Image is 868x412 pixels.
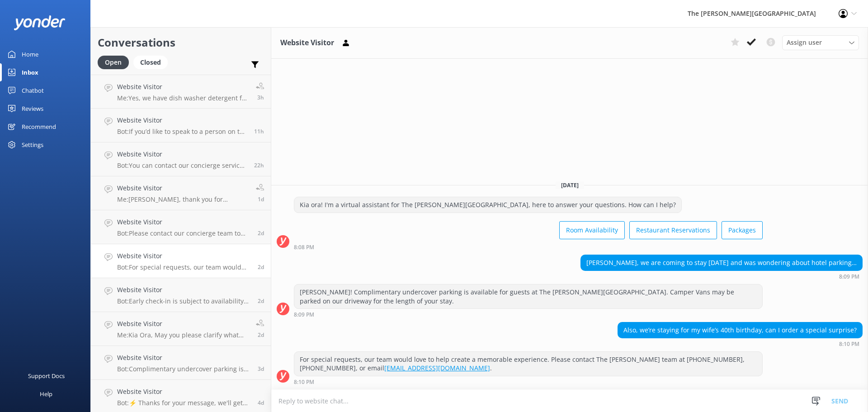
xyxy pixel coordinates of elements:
[117,217,251,227] h4: Website Visitor
[91,75,271,109] a: Website VisitorMe:Yes, we have dish washer detergent for our guests3h
[294,244,763,250] div: Sep 25 2025 08:08pm (UTC +13:00) Pacific/Auckland
[22,99,43,118] div: Reviews
[117,387,251,397] h4: Website Visitor
[117,115,247,125] h4: Website Visitor
[839,274,859,279] strong: 8:09 PM
[91,312,271,346] a: Website VisitorMe:Kia Ora, May you please clarify what you are enquiring about. Nga mihi nui (Kin...
[294,379,763,385] div: Sep 25 2025 08:10pm (UTC +13:00) Pacific/Auckland
[722,221,763,239] button: Packages
[294,311,763,317] div: Sep 25 2025 08:09pm (UTC +13:00) Pacific/Auckland
[280,37,334,49] h3: Website Visitor
[133,57,172,67] a: Closed
[117,251,251,261] h4: Website Visitor
[91,142,271,176] a: Website VisitorBot:You can contact our concierge service for assistance with reservations, activi...
[618,322,862,338] div: Also, we’re staying for my wife’s 40th birthday, can I order a special surprise?
[629,221,717,239] button: Restaurant Reservations
[117,285,251,295] h4: Website Visitor
[294,379,314,385] strong: 8:10 PM
[98,34,264,51] h2: Conversations
[257,94,264,101] span: Sep 28 2025 07:35am (UTC +13:00) Pacific/Auckland
[294,245,314,250] strong: 8:08 PM
[117,94,249,102] p: Me: Yes, we have dish washer detergent for our guests
[117,149,247,159] h4: Website Visitor
[294,312,314,317] strong: 8:09 PM
[258,365,264,373] span: Sep 24 2025 12:14pm (UTC +13:00) Pacific/Auckland
[559,221,625,239] button: Room Availability
[91,278,271,312] a: Website VisitorBot:Early check-in is subject to availability and may incur a fee. Please email yo...
[117,263,251,271] p: Bot: For special requests, our team would love to help create a memorable experience. Please cont...
[91,176,271,210] a: Website VisitorMe:[PERSON_NAME], thank you for reaching out to [GEOGRAPHIC_DATA]. We can send it ...
[117,229,251,237] p: Bot: Please contact our concierge team to arrange airport shuttle transfers. You can reach them a...
[40,385,52,403] div: Help
[258,263,264,271] span: Sep 25 2025 08:10pm (UTC +13:00) Pacific/Auckland
[91,244,271,278] a: Website VisitorBot:For special requests, our team would love to help create a memorable experienc...
[98,57,133,67] a: Open
[254,161,264,169] span: Sep 27 2025 11:39am (UTC +13:00) Pacific/Auckland
[98,56,129,69] div: Open
[22,63,38,81] div: Inbox
[28,367,65,385] div: Support Docs
[133,56,168,69] div: Closed
[14,15,66,30] img: yonder-white-logo.png
[117,399,251,407] p: Bot: ⚡ Thanks for your message, we'll get back to you as soon as we can. You're also welcome to k...
[117,319,249,329] h4: Website Visitor
[618,341,863,347] div: Sep 25 2025 08:10pm (UTC +13:00) Pacific/Auckland
[117,297,251,305] p: Bot: Early check-in is subject to availability and may incur a fee. Please email your arrival det...
[91,210,271,244] a: Website VisitorBot:Please contact our concierge team to arrange airport shuttle transfers. You ca...
[22,81,44,99] div: Chatbot
[117,183,249,193] h4: Website Visitor
[580,273,863,279] div: Sep 25 2025 08:09pm (UTC +13:00) Pacific/Auckland
[117,195,249,204] p: Me: [PERSON_NAME], thank you for reaching out to [GEOGRAPHIC_DATA]. We can send it to you via ema...
[22,136,43,154] div: Settings
[294,197,681,213] div: Kia ora! I'm a virtual assistant for The [PERSON_NAME][GEOGRAPHIC_DATA], here to answer your ques...
[258,331,264,339] span: Sep 25 2025 10:18am (UTC +13:00) Pacific/Auckland
[556,181,584,189] span: [DATE]
[91,346,271,380] a: Website VisitorBot:Complimentary undercover parking is available for guests at The [PERSON_NAME][...
[782,35,859,50] div: Assign User
[258,297,264,305] span: Sep 25 2025 03:48pm (UTC +13:00) Pacific/Auckland
[117,161,247,170] p: Bot: You can contact our concierge service for assistance with reservations, activities, or speci...
[258,195,264,203] span: Sep 26 2025 10:42pm (UTC +13:00) Pacific/Auckland
[258,229,264,237] span: Sep 25 2025 11:43pm (UTC +13:00) Pacific/Auckland
[91,109,271,142] a: Website VisitorBot:If you’d like to speak to a person on the The [PERSON_NAME] team, please call ...
[117,353,251,363] h4: Website Visitor
[839,341,859,347] strong: 8:10 PM
[581,255,862,270] div: [PERSON_NAME], we are coming to stay [DATE] and was wondering about hotel parking…
[22,118,56,136] div: Recommend
[117,128,247,136] p: Bot: If you’d like to speak to a person on the The [PERSON_NAME] team, please call [PHONE_NUMBER]...
[294,352,762,376] div: For special requests, our team would love to help create a memorable experience. Please contact T...
[117,365,251,373] p: Bot: Complimentary undercover parking is available for guests at The [PERSON_NAME][GEOGRAPHIC_DAT...
[787,38,822,47] span: Assign user
[294,284,762,308] div: [PERSON_NAME]! Complimentary undercover parking is available for guests at The [PERSON_NAME][GEOG...
[254,128,264,135] span: Sep 27 2025 11:00pm (UTC +13:00) Pacific/Auckland
[117,331,249,339] p: Me: Kia Ora, May you please clarify what you are enquiring about. Nga mihi nui (Kind regards), Ru...
[384,364,490,372] a: [EMAIL_ADDRESS][DOMAIN_NAME]
[117,82,249,92] h4: Website Visitor
[258,399,264,407] span: Sep 24 2025 03:51am (UTC +13:00) Pacific/Auckland
[22,45,38,63] div: Home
